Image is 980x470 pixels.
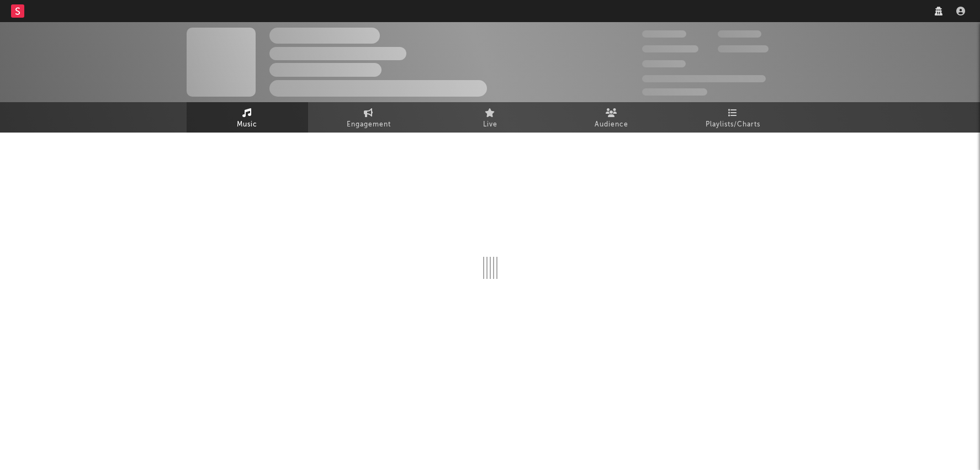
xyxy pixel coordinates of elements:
[706,118,760,131] span: Playlists/Charts
[187,102,308,133] a: Music
[642,88,707,96] span: Jump Score: 85.0
[308,102,430,133] a: Engagement
[347,118,391,131] span: Engagement
[430,102,551,133] a: Live
[718,45,769,52] span: 1,000,000
[551,102,672,133] a: Audience
[672,102,794,133] a: Playlists/Charts
[642,45,698,52] span: 50,000,000
[642,60,686,67] span: 100,000
[483,118,497,131] span: Live
[642,30,686,38] span: 300,000
[237,118,257,131] span: Music
[718,30,761,38] span: 100,000
[595,118,628,131] span: Audience
[642,75,766,82] span: 50,000,000 Monthly Listeners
